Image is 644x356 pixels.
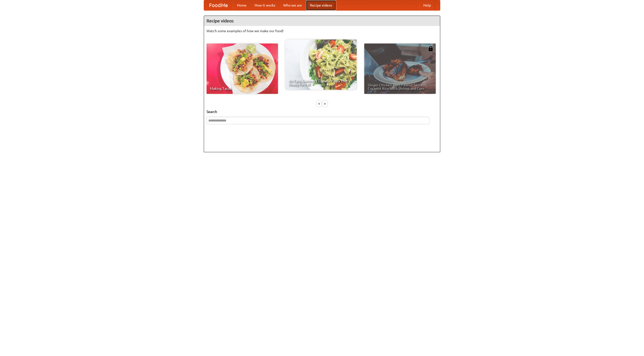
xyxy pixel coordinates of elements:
p: Watch some examples of how we make our food! [207,28,437,33]
a: How it works [251,0,279,10]
span: Making Tacos [210,87,274,90]
a: FoodMe [204,0,233,10]
a: Who we are [279,0,306,10]
a: Recipe videos [306,0,336,10]
h4: Recipe videos [204,16,440,26]
img: 483408.png [428,46,433,51]
a: Making Tacos [207,44,278,94]
a: Home [233,0,251,10]
div: » [323,100,327,107]
h5: Search [207,109,437,114]
a: Help [419,0,435,10]
span: An Easy, Summery Tomato Pasta That's Ready for Fall [289,79,353,86]
div: « [317,100,321,107]
a: An Easy, Summery Tomato Pasta That's Ready for Fall [285,39,357,90]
